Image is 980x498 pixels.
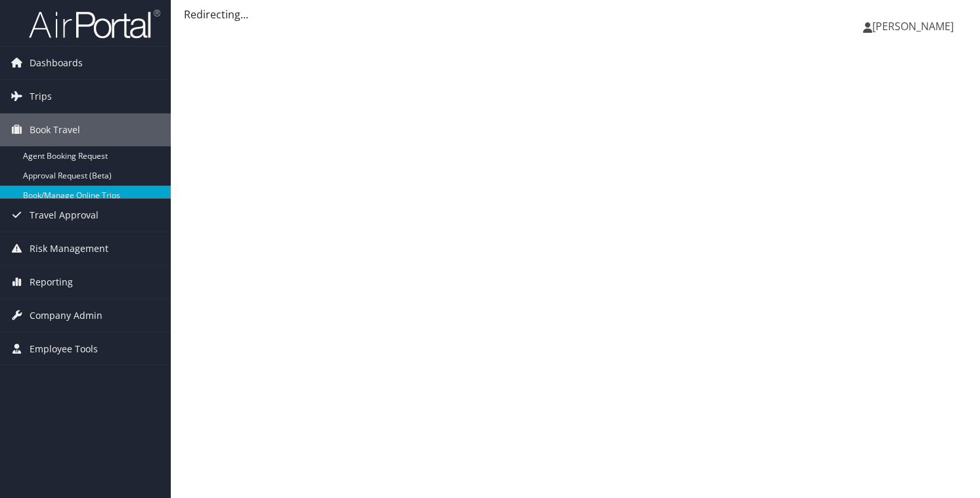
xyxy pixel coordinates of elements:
[30,199,99,232] span: Travel Approval
[30,299,102,332] span: Company Admin
[30,266,73,299] span: Reporting
[872,19,954,33] span: [PERSON_NAME]
[30,80,52,113] span: Trips
[863,7,967,46] a: [PERSON_NAME]
[30,47,83,79] span: Dashboards
[30,232,108,265] span: Risk Management
[29,9,160,39] img: airportal-logo.png
[184,7,967,22] div: Redirecting...
[30,114,80,146] span: Book Travel
[30,333,98,365] span: Employee Tools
